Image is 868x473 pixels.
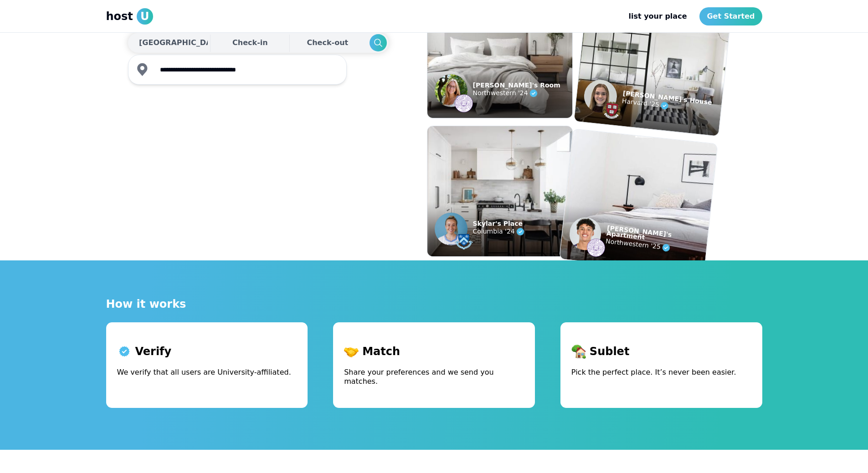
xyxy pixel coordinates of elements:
[473,226,526,237] p: Columbia '24
[605,236,707,257] p: Northwestern '25
[560,129,717,274] img: example listing
[139,37,406,48] div: [GEOGRAPHIC_DATA], [GEOGRAPHIC_DATA], [GEOGRAPHIC_DATA]
[344,344,359,359] img: match icon
[106,8,153,25] a: hostU
[606,225,708,246] p: [PERSON_NAME]'s Apartment
[571,344,751,359] p: Sublet
[344,368,524,386] p: Share your preferences and we send you matches.
[106,9,133,24] span: host
[473,88,560,99] p: Northwestern '24
[117,368,297,377] p: We verify that all users are University-affiliated.
[117,344,297,359] p: Verify
[455,94,473,112] img: example listing host
[621,7,762,25] nav: Main
[571,344,586,359] img: sublet icon
[106,297,762,311] p: How it works
[601,100,621,120] img: example listing host
[582,78,618,114] img: example listing host
[621,96,711,116] p: Harvard '25
[128,33,389,53] div: Dates trigger
[307,34,352,52] div: Check-out
[571,368,751,377] p: Pick the perfect place. It’s never been easier.
[427,126,572,256] img: example listing
[455,233,473,251] img: example listing host
[621,7,694,25] a: list your place
[137,8,153,25] span: U
[473,82,560,88] p: [PERSON_NAME]'s Room
[232,34,268,52] div: Check-in
[344,344,524,359] p: Match
[586,238,606,258] img: example listing host
[699,7,762,25] a: Get Started
[473,221,526,226] p: Skylar's Place
[622,90,712,105] p: [PERSON_NAME]'s House
[568,216,602,252] img: example listing host
[435,213,467,245] img: example listing host
[435,74,467,107] img: example listing host
[128,33,208,53] button: [GEOGRAPHIC_DATA], [GEOGRAPHIC_DATA], [GEOGRAPHIC_DATA]
[369,34,386,51] button: Search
